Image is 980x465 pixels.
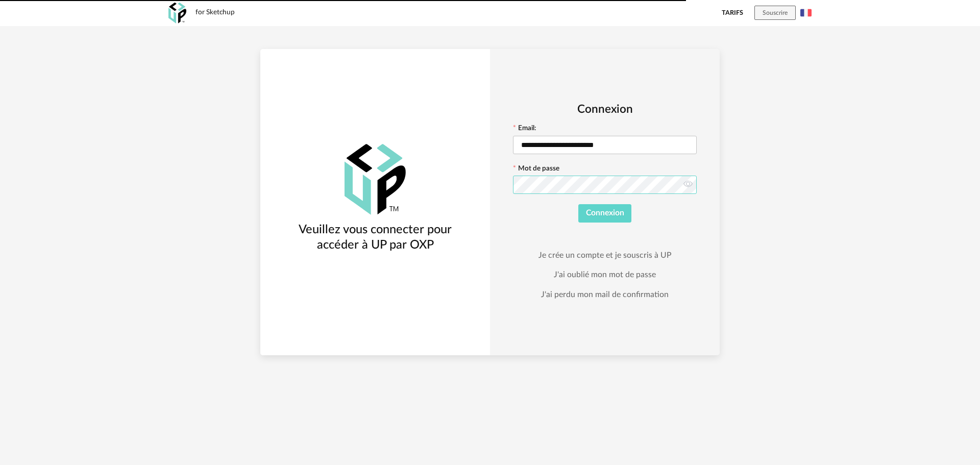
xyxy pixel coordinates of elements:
[800,7,812,18] img: fr
[195,8,235,17] div: for Sketchup
[586,209,624,217] span: Connexion
[513,125,536,134] label: Email:
[168,3,186,23] img: OXP
[513,102,697,117] h2: Connexion
[541,289,669,300] a: J'ai perdu mon mail de confirmation
[754,6,796,20] button: Souscrire
[554,270,656,280] a: J'ai oublié mon mot de passe
[279,222,472,253] h3: Veuillez vous connecter pour accéder à UP par OXP
[345,144,406,215] img: OXP
[763,10,788,16] span: Souscrire
[538,250,671,260] a: Je crée un compte et je souscris à UP
[513,165,559,175] label: Mot de passe
[578,204,632,223] button: Connexion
